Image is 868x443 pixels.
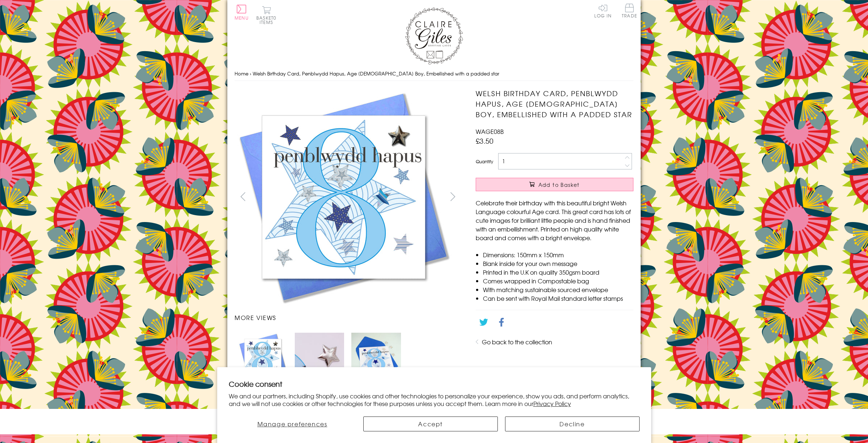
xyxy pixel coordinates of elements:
[483,268,633,276] li: Printed in the U.K on quality 350gsm board
[363,417,498,431] button: Accept
[229,379,640,389] h2: Cookie consent
[235,5,249,20] button: Menu
[538,181,580,188] span: Add to Basket
[476,198,633,242] p: Celebrate their birthday with this beautiful bright Welsh Language colourful Age card. This great...
[250,70,251,77] span: ›
[622,4,637,18] span: Trade
[229,417,356,431] button: Manage preferences
[483,250,633,259] li: Dimensions: 150mm x 150mm
[483,285,633,294] li: With matching sustainable sourced envelope
[348,329,404,386] li: Carousel Page 3
[235,188,251,205] button: prev
[476,178,633,191] button: Add to Basket
[622,4,637,19] a: Trade
[445,188,461,205] button: next
[476,136,493,146] span: £3.50
[483,276,633,285] li: Comes wrapped in Compostable bag
[291,329,348,386] li: Carousel Page 2
[482,337,552,346] a: Go back to the collection
[253,70,499,77] span: Welsh Birthday Card, Penblwydd Hapus, Age [DEMOGRAPHIC_DATA] Boy, Embellished with a padded star
[235,15,249,21] span: Menu
[405,7,463,65] img: Claire Giles Greetings Cards
[235,329,291,386] li: Carousel Page 1 (Current Slide)
[235,66,633,81] nav: breadcrumbs
[235,313,461,322] h3: More views
[594,4,612,18] a: Log In
[256,6,276,24] button: Basket0 items
[505,417,640,431] button: Decline
[235,329,461,386] ul: Carousel Pagination
[257,419,327,428] span: Manage preferences
[260,15,276,25] span: 0 items
[295,333,344,382] img: Welsh Birthday Card, Penblwydd Hapus, Age 8 Boy, Embellished with a padded star
[483,294,633,303] li: Can be sent with Royal Mail standard letter stamps
[476,158,493,165] label: Quantity
[533,399,571,408] a: Privacy Policy
[483,259,633,268] li: Blank inside for your own message
[351,333,401,382] img: Welsh Birthday Card, Penblwydd Hapus, Age 8 Boy, Embellished with a padded star
[235,88,452,306] img: Welsh Birthday Card, Penblwydd Hapus, Age 8 Boy, Embellished with a padded star
[235,70,248,77] a: Home
[476,88,633,119] h1: Welsh Birthday Card, Penblwydd Hapus, Age [DEMOGRAPHIC_DATA] Boy, Embellished with a padded star
[229,392,640,407] p: We and our partners, including Shopify, use cookies and other technologies to personalize your ex...
[476,127,504,136] span: WAGE08B
[238,333,288,382] img: Welsh Birthday Card, Penblwydd Hapus, Age 8 Boy, Embellished with a padded star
